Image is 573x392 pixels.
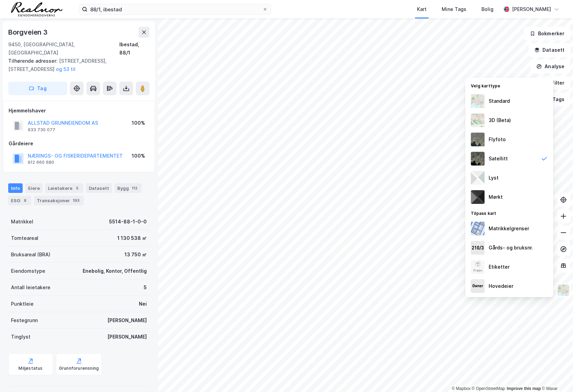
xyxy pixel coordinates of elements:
div: Info [8,183,23,193]
a: OpenStreetMap [472,386,505,391]
div: Tinglyst [11,333,31,341]
button: Tag [8,82,67,95]
div: Etiketter [489,263,510,271]
div: Mørkt [489,193,503,201]
div: Kontrollprogram for chat [539,359,573,392]
button: Bokmerker [524,27,570,40]
img: Z [471,94,485,108]
div: Miljøstatus [19,366,43,371]
div: Velg karttype [465,79,553,91]
div: ESG [8,196,31,205]
div: Eiendomstype [11,267,45,275]
div: Hovedeier [489,282,513,290]
div: [STREET_ADDRESS], [STREET_ADDRESS] [8,57,144,73]
div: 3D (Beta) [489,116,511,124]
div: Festegrunn [11,316,38,324]
div: Matrikkelgrenser [489,224,529,233]
div: Nei [139,300,147,308]
div: Enebolig, Kontor, Offentlig [83,267,147,275]
div: 1 130 538 ㎡ [117,234,147,242]
div: Satellitt [489,155,508,163]
input: Søk på adresse, matrikkel, gårdeiere, leietakere eller personer [87,4,262,14]
button: Tags [538,93,570,106]
div: 100% [132,152,145,160]
div: [PERSON_NAME] [107,316,147,324]
img: luj3wr1y2y3+OchiMxRmMxRlscgabnMEmZ7DJGWxyBpucwSZnsMkZbHIGm5zBJmewyRlscgabnMEmZ7DJGWxyBpucwSZnsMkZ... [471,171,485,185]
img: Z [471,113,485,127]
div: Gårdeiere [9,139,149,148]
button: Datasett [528,43,570,57]
img: cadastreKeys.547ab17ec502f5a4ef2b.jpeg [471,241,485,255]
img: Z [471,260,485,274]
div: Bruksareal (BRA) [11,250,50,259]
img: majorOwner.b5e170eddb5c04bfeeff.jpeg [471,279,485,293]
div: 9450, [GEOGRAPHIC_DATA], [GEOGRAPHIC_DATA] [8,40,119,57]
div: Gårds- og bruksnr. [489,244,533,252]
div: Tomteareal [11,234,38,242]
div: Hjemmelshaver [9,107,149,115]
iframe: Chat Widget [539,359,573,392]
div: Punktleie [11,300,34,308]
div: Grunnforurensning [59,366,99,371]
span: Tilhørende adresser: [8,58,59,64]
div: [PERSON_NAME] [107,333,147,341]
div: Matrikkel [11,218,33,226]
div: 112 [130,185,139,192]
div: 933 730 077 [28,127,55,133]
div: Datasett [86,183,112,193]
img: 9k= [471,152,485,166]
img: nCdM7BzjoCAAAAAElFTkSuQmCC [471,190,485,204]
a: Improve this map [507,386,541,391]
div: 5 [144,283,147,292]
div: Antall leietakere [11,283,50,292]
div: 13 750 ㎡ [124,250,147,259]
button: Filter [537,76,570,90]
a: Mapbox [452,386,470,391]
div: [PERSON_NAME] [512,5,551,13]
div: 8 [22,197,28,204]
div: 912 660 680 [28,160,54,165]
div: 193 [71,197,81,204]
div: Flyfoto [489,135,506,144]
img: cadastreBorders.cfe08de4b5ddd52a10de.jpeg [471,222,485,235]
div: Standard [489,97,510,105]
div: Bolig [481,5,493,13]
div: Tilpass kart [465,207,553,219]
img: realnor-logo.934646d98de889bb5806.png [11,2,62,16]
button: Analyse [530,60,570,73]
img: Z [557,284,570,297]
div: Bygg [115,183,142,193]
div: Leietakere [45,183,83,193]
div: Transaksjoner [34,196,84,205]
div: Eiere [25,183,43,193]
div: Ibestad, 88/1 [119,40,150,57]
img: Z [471,133,485,146]
div: 5514-88-1-0-0 [109,218,147,226]
div: 5 [74,185,81,192]
div: Lyst [489,174,499,182]
div: 100% [132,119,145,127]
div: Mine Tags [442,5,466,13]
div: Borgveien 3 [8,27,49,38]
div: Kart [417,5,427,13]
